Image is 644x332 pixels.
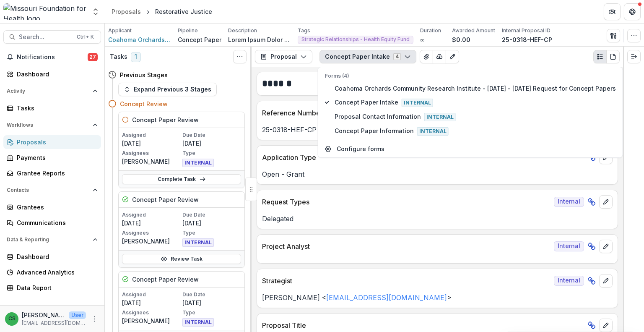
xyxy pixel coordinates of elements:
a: Proposals [3,135,101,149]
p: Reference Number [262,108,584,118]
p: [PERSON_NAME] [22,311,65,319]
a: Dashboard [3,250,101,264]
span: INTERNAL [182,318,214,327]
span: Concept Paper Information [335,126,616,136]
p: Assignees [122,149,181,157]
h4: Concept Review [120,99,168,108]
p: Lorem Ipsum Dolor sit ame co a elitseddoei tempori utlabo Etd. Ma aliqu enim ad mini veni quisnos... [228,35,291,44]
h5: Concept Paper Review [132,275,199,284]
p: [DATE] [122,219,181,227]
p: ∞ [420,35,424,44]
button: Open Contacts [3,183,101,197]
button: More [89,314,99,324]
p: Type [182,149,241,157]
p: $0.00 [452,35,470,44]
div: Chase Shiflet [8,316,16,322]
a: Coahoma Orchards Community Research Institute [108,35,171,44]
span: Data & Reporting [7,237,89,243]
a: Data Report [3,281,101,295]
div: Tasks [17,104,94,112]
p: Internal Proposal ID [502,27,551,34]
button: Plaintext view [593,50,607,63]
div: Ctrl + K [75,32,96,42]
button: edit [599,240,613,253]
p: Request Types [262,197,551,207]
span: Contacts [7,187,89,193]
a: Proposals [108,5,144,18]
p: Type [182,229,241,237]
span: Strategic Relationships - Health Equity Fund [301,37,410,42]
a: Communications [3,216,101,230]
button: Proposal [255,50,312,63]
span: Notifications [17,54,88,61]
p: Duration [420,27,441,34]
p: [PERSON_NAME] < > [262,293,613,303]
a: Dashboard [3,67,101,81]
p: User [69,311,86,319]
p: Assigned [122,131,181,139]
a: [EMAIL_ADDRESS][DOMAIN_NAME] [326,293,447,302]
p: Assigned [122,211,181,219]
button: Toggle View Cancelled Tasks [233,50,247,63]
p: [PERSON_NAME] [122,237,181,246]
div: Dashboard [17,70,94,78]
button: Concept Paper Intake4 [319,50,416,63]
p: Awarded Amount [452,27,495,34]
span: Internal [417,127,449,136]
p: Due Date [182,291,241,298]
div: Advanced Analytics [17,268,94,277]
h3: Tasks [110,53,127,60]
a: Payments [3,151,101,165]
p: Open - Grant [262,169,613,179]
p: 25-0318-HEF-CP [502,35,552,44]
button: edit [599,319,613,332]
a: Grantee Reports [3,166,101,180]
button: Expand right [627,50,641,63]
p: Due Date [182,131,241,139]
span: Concept Paper Intake [335,98,616,107]
p: [DATE] [182,219,241,227]
p: Concept Paper [178,35,221,44]
p: [EMAIL_ADDRESS][DOMAIN_NAME] [22,319,86,327]
p: [PERSON_NAME] [122,157,181,166]
p: Project Analyst [262,241,551,251]
span: Internal [554,197,584,207]
span: INTERNAL [182,238,214,247]
span: Internal [554,276,584,286]
p: Tags [298,27,310,34]
a: Complete Task [122,174,241,184]
div: Proposals [17,138,94,146]
p: [DATE] [122,139,181,148]
span: Internal [402,99,433,107]
span: Coahoma Orchards Community Research Institute - [DATE] - [DATE] Request for Concept Papers [335,84,616,93]
span: Workflows [7,122,89,128]
p: Delegated [262,214,613,224]
span: 27 [88,53,98,61]
div: Communications [17,218,94,227]
img: Missouri Foundation for Health logo [3,3,86,20]
h5: Concept Paper Review [132,115,199,124]
button: Expand Previous 3 Stages [118,83,217,96]
button: Open Workflows [3,118,101,132]
p: 25-0318-HEF-CP [262,125,613,135]
span: Search... [19,34,72,41]
p: Assigned [122,291,181,298]
p: [DATE] [182,298,241,307]
button: Open entity switcher [90,3,101,20]
button: Partners [604,3,621,20]
button: Get Help [624,3,641,20]
p: [PERSON_NAME] [122,316,181,325]
span: INTERNAL [182,159,214,167]
p: Strategist [262,276,551,286]
p: Applicant [108,27,132,34]
h4: Previous Stages [120,71,168,79]
button: PDF view [606,50,620,63]
div: Restorative Justice [155,7,212,16]
div: Dashboard [17,252,94,261]
button: edit [599,274,613,288]
p: Proposal Title [262,320,584,330]
div: Proposals [112,7,141,16]
p: Description [228,27,257,34]
span: Proposal Contact Information [335,112,616,121]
